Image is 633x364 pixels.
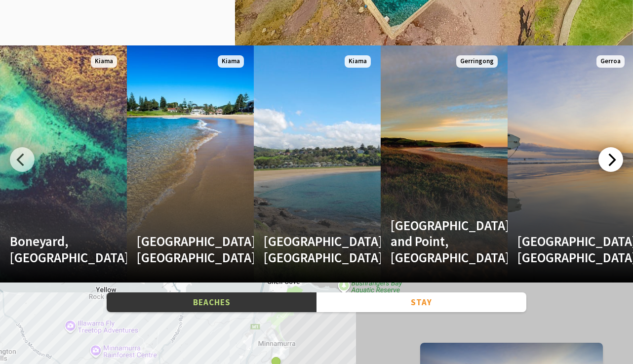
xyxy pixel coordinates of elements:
a: [GEOGRAPHIC_DATA], [GEOGRAPHIC_DATA] Kiama [254,45,381,283]
a: [GEOGRAPHIC_DATA] and Point, [GEOGRAPHIC_DATA] Gerringong [381,45,508,283]
span: Gerroa [596,55,625,68]
h4: [GEOGRAPHIC_DATA] and Point, [GEOGRAPHIC_DATA] [391,217,478,265]
span: Kiama [218,55,244,68]
h4: [GEOGRAPHIC_DATA], [GEOGRAPHIC_DATA] [264,233,352,265]
button: Stay [316,292,526,313]
button: Beaches [107,292,316,313]
h4: Boneyard, [GEOGRAPHIC_DATA] [10,233,98,265]
a: [GEOGRAPHIC_DATA], [GEOGRAPHIC_DATA] Kiama [127,45,254,283]
span: Gerringong [456,55,498,68]
span: Kiama [91,55,117,68]
h4: [GEOGRAPHIC_DATA], [GEOGRAPHIC_DATA] [517,233,605,265]
h4: [GEOGRAPHIC_DATA], [GEOGRAPHIC_DATA] [137,233,225,265]
span: Kiama [345,55,371,68]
